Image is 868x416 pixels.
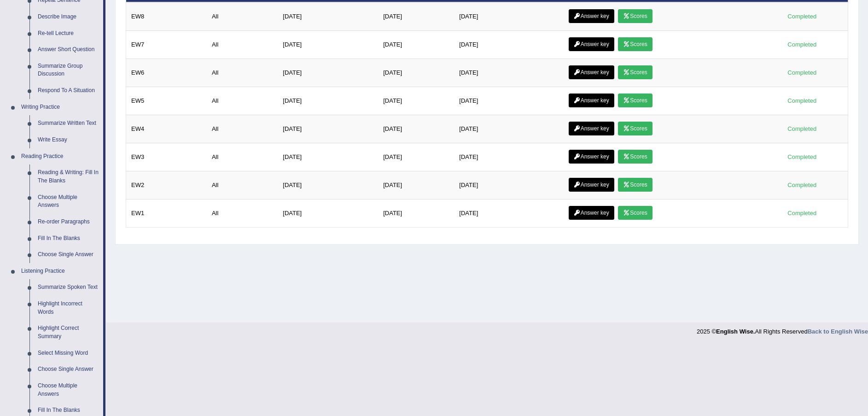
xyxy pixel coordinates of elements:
td: [DATE] [378,171,454,199]
td: [DATE] [454,199,563,228]
a: Answer key [569,150,614,164]
td: [DATE] [278,59,378,87]
td: [DATE] [454,87,563,115]
td: [DATE] [278,199,378,228]
a: Select Missing Word [34,345,103,362]
td: [DATE] [454,115,563,143]
a: Reading & Writing: Fill In The Blanks [34,164,103,189]
a: Summarize Group Discussion [34,58,103,82]
a: Choose Multiple Answers [34,378,103,402]
a: Highlight Correct Summary [34,320,103,345]
td: All [207,2,278,31]
div: Completed [784,180,820,190]
td: EW4 [126,115,207,143]
td: [DATE] [278,171,378,199]
a: Answer Short Question [34,41,103,58]
td: [DATE] [378,2,454,31]
td: EW5 [126,87,207,115]
div: Completed [784,208,820,218]
td: EW6 [126,59,207,87]
div: Completed [784,68,820,77]
td: EW1 [126,199,207,228]
a: Re-order Paragraphs [34,214,103,230]
td: All [207,31,278,59]
a: Scores [618,9,652,23]
td: [DATE] [378,199,454,228]
a: Answer key [569,65,614,79]
div: Completed [784,96,820,105]
a: Re-tell Lecture [34,25,103,42]
td: [DATE] [454,171,563,199]
div: Completed [784,12,820,21]
a: Writing Practice [17,99,103,116]
a: Scores [618,94,652,107]
td: All [207,171,278,199]
td: EW8 [126,2,207,31]
td: [DATE] [278,143,378,171]
a: Scores [618,178,652,192]
a: Answer key [569,9,614,23]
a: Scores [618,65,652,79]
td: All [207,199,278,228]
td: All [207,59,278,87]
a: Reading Practice [17,148,103,165]
a: Fill In The Blanks [34,230,103,247]
td: [DATE] [454,31,563,59]
td: [DATE] [378,87,454,115]
div: 2025 © All Rights Reserved [697,322,868,336]
a: Answer key [569,178,614,192]
td: All [207,143,278,171]
a: Scores [618,122,652,135]
a: Choose Single Answer [34,361,103,378]
a: Listening Practice [17,263,103,280]
a: Describe Image [34,9,103,25]
td: [DATE] [278,2,378,31]
td: All [207,115,278,143]
td: [DATE] [454,143,563,171]
td: All [207,87,278,115]
td: [DATE] [378,59,454,87]
td: [DATE] [454,2,563,31]
a: Back to English Wise [808,328,868,335]
td: [DATE] [378,31,454,59]
td: [DATE] [278,31,378,59]
div: Completed [784,40,820,49]
a: Choose Multiple Answers [34,189,103,214]
a: Summarize Spoken Text [34,279,103,296]
td: [DATE] [378,143,454,171]
td: [DATE] [378,115,454,143]
td: [DATE] [278,87,378,115]
strong: English Wise. [716,328,755,335]
td: EW7 [126,31,207,59]
a: Answer key [569,94,614,107]
a: Respond To A Situation [34,82,103,99]
a: Write Essay [34,132,103,148]
div: Completed [784,124,820,134]
a: Answer key [569,122,614,135]
a: Answer key [569,37,614,51]
td: EW3 [126,143,207,171]
a: Scores [618,37,652,51]
a: Scores [618,206,652,220]
a: Choose Single Answer [34,246,103,263]
a: Highlight Incorrect Words [34,296,103,320]
a: Summarize Written Text [34,115,103,132]
div: Completed [784,152,820,162]
a: Answer key [569,206,614,220]
td: EW2 [126,171,207,199]
a: Scores [618,150,652,164]
td: [DATE] [278,115,378,143]
td: [DATE] [454,59,563,87]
